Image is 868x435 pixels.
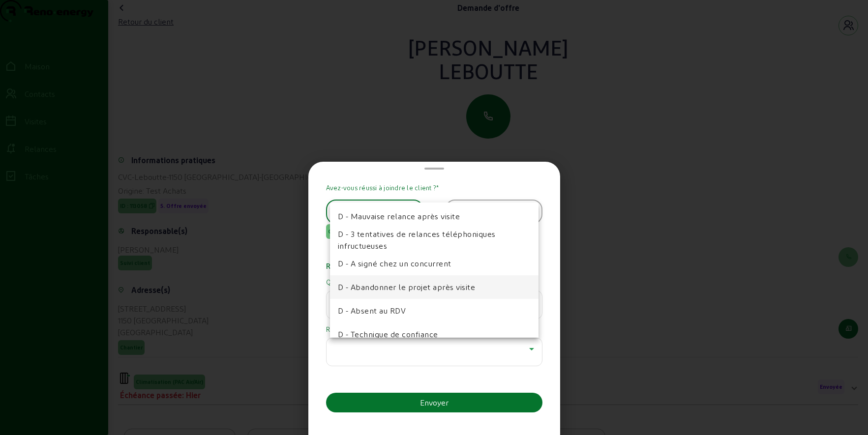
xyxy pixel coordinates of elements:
[338,329,438,339] font: D - Technique de confiance
[338,306,406,315] font: D - Absent au RDV
[338,229,496,250] font: D - 3 tentatives de relances téléphoniques infructueuses
[338,211,460,221] font: D - Mauvaise relance après visite
[338,282,476,291] font: D - Abandonner le projet après visite
[338,259,451,268] font: D - A signé chez un concurrent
